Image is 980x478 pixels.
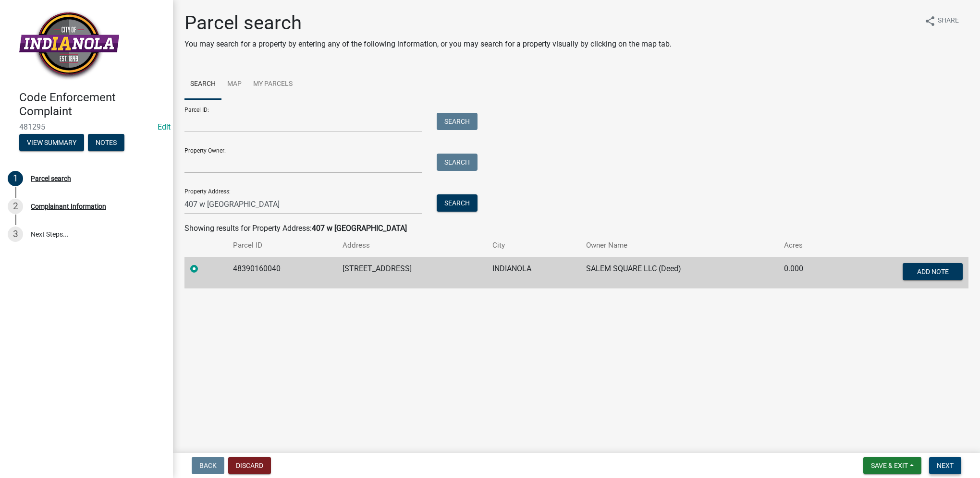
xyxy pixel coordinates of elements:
[88,134,124,151] button: Notes
[227,257,337,288] td: 48390160040
[903,263,963,280] button: Add Note
[437,113,478,130] button: Search
[31,203,106,210] div: Complainant Information
[184,38,672,50] p: You may search for a property by entering any of the following information, or you may search for...
[19,134,84,151] button: View Summary
[487,257,580,288] td: INDIANOLA
[871,462,908,469] span: Save & Exit
[199,462,217,469] span: Back
[312,224,407,233] strong: 407 w [GEOGRAPHIC_DATA]
[937,462,954,469] span: Next
[19,122,154,131] span: 481295
[437,194,478,212] button: Search
[227,234,337,257] th: Parcel ID
[221,69,247,100] a: Map
[487,234,580,257] th: City
[863,457,921,474] button: Save & Exit
[19,10,119,81] img: City of Indianola, Iowa
[31,175,71,182] div: Parcel search
[19,139,84,147] wm-modal-confirm: Summary
[88,139,124,147] wm-modal-confirm: Notes
[8,171,23,186] div: 1
[580,234,778,257] th: Owner Name
[8,199,23,214] div: 2
[192,457,224,474] button: Back
[184,12,672,35] h1: Parcel search
[158,122,171,131] wm-modal-confirm: Edit Application Number
[337,234,487,257] th: Address
[929,457,961,474] button: Next
[580,257,778,288] td: SALEM SQUARE LLC (Deed)
[437,154,478,171] button: Search
[778,257,835,288] td: 0.000
[924,15,936,27] i: share
[228,457,271,474] button: Discard
[8,227,23,242] div: 3
[184,69,221,100] a: Search
[247,69,298,100] a: My Parcels
[184,223,968,234] div: Showing results for Property Address:
[938,15,959,27] span: Share
[19,91,165,119] h4: Code Enforcement Complaint
[337,257,487,288] td: [STREET_ADDRESS]
[778,234,835,257] th: Acres
[917,267,948,275] span: Add Note
[158,122,171,131] a: Edit
[917,12,967,30] button: shareShare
